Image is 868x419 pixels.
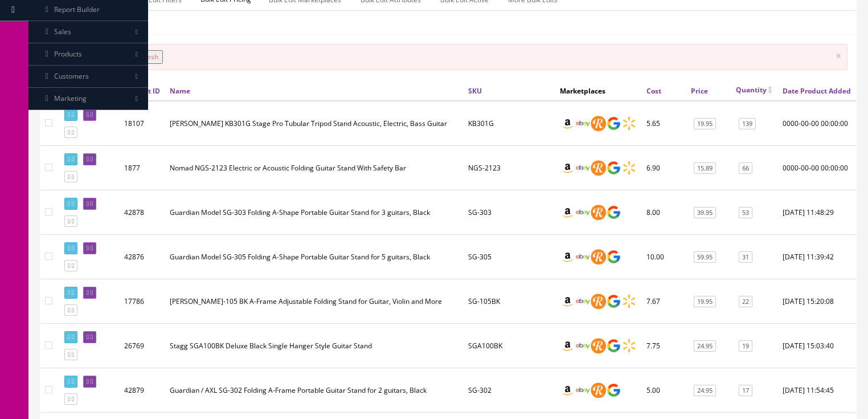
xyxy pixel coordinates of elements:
[642,101,686,146] td: 5.65
[464,190,555,235] td: SG-303
[575,249,591,265] img: ebay
[560,116,575,131] img: amazon
[591,205,606,220] img: reverb
[694,251,716,263] a: 59.95
[560,249,575,265] img: amazon
[739,385,752,397] a: 17
[783,86,851,96] a: Date Product Added
[739,340,752,352] a: 19
[591,338,606,353] img: reverb
[575,294,591,309] img: ebay
[642,324,686,368] td: 7.75
[836,50,841,60] button: ×
[606,338,621,353] img: google_shopping
[560,205,575,220] img: amazon
[778,324,856,368] td: 2021-04-14 15:03:40
[464,368,555,413] td: SG-302
[621,160,637,176] img: walmart
[606,294,621,309] img: google_shopping
[621,294,637,309] img: walmart
[646,86,661,96] a: Cost
[120,235,165,279] td: 42876
[778,101,856,146] td: 0000-00-00 00:00:00
[120,146,165,190] td: 1877
[739,207,752,219] a: 53
[778,190,856,235] td: 2025-07-03 11:48:29
[120,190,165,235] td: 42878
[165,279,464,324] td: Stagg SG-105 BK A-Frame Adjustable Folding Stand for Guitar, Violin and More
[575,160,591,176] img: ebay
[591,116,606,131] img: reverb
[165,324,464,368] td: Stagg SGA100BK Deluxe Black Single Hanger Style Guitar Stand
[606,249,621,265] img: google_shopping
[170,86,190,96] a: Name
[575,205,591,220] img: ebay
[621,116,637,131] img: walmart
[464,146,555,190] td: NGS-2123
[560,160,575,176] img: amazon
[464,101,555,146] td: KB301G
[621,338,637,353] img: walmart
[464,324,555,368] td: SGA100BK
[694,207,716,219] a: 39.95
[739,162,752,174] a: 66
[642,279,686,324] td: 7.67
[642,190,686,235] td: 8.00
[555,80,642,101] th: Marketplaces
[739,296,752,308] a: 22
[28,21,148,43] a: Sales
[120,279,165,324] td: 17786
[739,118,756,130] a: 139
[28,43,148,66] a: Products
[606,116,621,131] img: google_shopping
[642,146,686,190] td: 6.90
[575,116,591,131] img: ebay
[591,160,606,176] img: reverb
[642,368,686,413] td: 5.00
[591,294,606,309] img: reverb
[28,88,148,110] a: Marketing
[165,235,464,279] td: Guardian Model SG-305 Folding A-Shape Portable Guitar Stand for 5 guitars, Black
[165,146,464,190] td: Nomad NGS-2123 Electric or Acoustic Folding Guitar Stand With Safety Bar
[694,162,716,174] a: 15.89
[606,205,621,220] img: google_shopping
[736,85,772,95] a: Quantity
[591,383,606,398] img: reverb
[691,86,708,96] a: Price
[694,340,716,352] a: 24.95
[694,118,716,130] a: 19.95
[165,190,464,235] td: Guardian Model SG-303 Folding A-Shape Portable Guitar Stand for 3 guitars, Black
[120,324,165,368] td: 26769
[560,338,575,353] img: amazon
[575,338,591,353] img: ebay
[120,101,165,146] td: 18107
[464,279,555,324] td: SG-105BK
[165,368,464,413] td: Guardian / AXL SG-302 Folding A-Frame Portable Guitar Stand for 2 guitars, Black
[560,383,575,398] img: amazon
[778,235,856,279] td: 2025-07-03 11:39:42
[560,294,575,309] img: amazon
[606,383,621,398] img: google_shopping
[165,101,464,146] td: Hamilton KB301G Stage Pro Tubular Tripod Stand Acoustic, Electric, Bass Guitar
[778,146,856,190] td: 0000-00-00 00:00:00
[464,235,555,279] td: SG-305
[694,385,716,397] a: 24.95
[575,383,591,398] img: ebay
[642,235,686,279] td: 10.00
[778,279,856,324] td: 2018-11-06 15:20:08
[49,44,847,70] div: Data has been update:
[120,368,165,413] td: 42879
[694,296,716,308] a: 19.95
[28,66,148,88] a: Customers
[606,160,621,176] img: google_shopping
[591,249,606,265] img: reverb
[739,251,752,263] a: 31
[778,368,856,413] td: 2025-07-03 11:54:45
[468,86,482,96] a: SKU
